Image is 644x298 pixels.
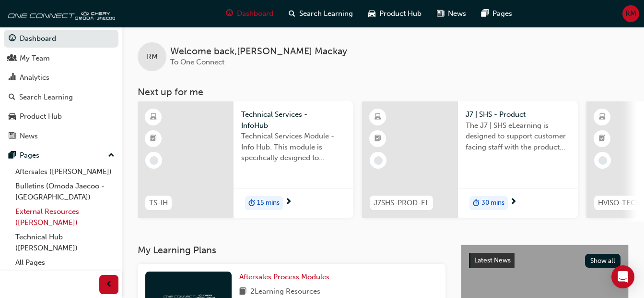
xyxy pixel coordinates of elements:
[474,4,520,24] a: pages-iconPages
[138,245,445,256] h3: My Learning Plans
[466,120,570,153] span: The J7 | SHS eLearning is designed to support customer facing staff with the product and sales in...
[257,198,280,209] span: 15 mins
[448,8,466,19] span: News
[239,273,329,281] span: Aftersales Process Modules
[12,179,118,204] a: Bulletins (Omoda Jaecoo - [GEOGRAPHIC_DATA])
[241,131,346,163] span: Technical Services Module - Info Hub. This module is specifically designed to address the require...
[9,74,16,82] span: chart-icon
[4,147,118,164] button: Pages
[611,265,634,288] div: Open Intercom Messenger
[4,69,118,87] a: Analytics
[20,131,38,142] div: News
[9,151,16,160] span: pages-icon
[362,101,578,218] a: J7SHS-PROD-ELJ7 | SHS - ProductThe J7 | SHS eLearning is designed to support customer facing staf...
[474,256,511,264] span: Latest News
[122,87,644,98] h3: Next up for me
[289,8,295,20] span: search-icon
[9,112,16,121] span: car-icon
[218,4,281,24] a: guage-iconDashboard
[473,197,480,210] span: duration-icon
[375,111,381,124] span: learningResourceType_ELEARNING-icon
[250,286,320,298] span: 2 Learning Resources
[9,35,16,43] span: guage-icon
[248,197,255,210] span: duration-icon
[9,93,15,102] span: search-icon
[375,133,381,145] span: booktick-icon
[429,4,474,24] a: news-iconNews
[492,8,512,19] span: Pages
[4,30,118,48] a: Dashboard
[12,230,118,255] a: Technical Hub ([PERSON_NAME])
[19,92,73,103] div: Search Learning
[299,8,353,19] span: Search Learning
[361,4,429,24] a: car-iconProduct Hub
[147,51,158,62] span: RM
[598,156,607,165] span: learningRecordVerb_NONE-icon
[281,4,361,24] a: search-iconSearch Learning
[4,28,118,147] button: DashboardMy TeamAnalyticsSearch LearningProduct HubNews
[374,198,429,209] span: J7SHS-PROD-EL
[20,111,62,122] div: Product Hub
[625,8,636,19] span: RM
[481,8,489,20] span: pages-icon
[4,50,118,67] a: My Team
[12,204,118,230] a: External Resources ([PERSON_NAME])
[368,8,375,20] span: car-icon
[150,156,158,165] span: learningRecordVerb_NONE-icon
[510,198,517,207] span: next-icon
[150,133,157,145] span: booktick-icon
[12,164,118,179] a: Aftersales ([PERSON_NAME])
[20,53,50,64] div: My Team
[437,8,444,20] span: news-icon
[585,254,621,268] button: Show all
[469,253,621,268] a: Latest NewsShow all
[170,46,347,57] span: Welcome back , [PERSON_NAME] Mackay
[12,255,118,270] a: All Pages
[239,272,333,283] a: Aftersales Process Modules
[466,109,570,120] span: J7 | SHS - Product
[237,8,273,19] span: Dashboard
[4,127,118,145] a: News
[379,8,422,19] span: Product Hub
[4,88,118,106] a: Search Learning
[4,108,118,125] a: Product Hub
[20,150,39,161] div: Pages
[622,5,639,22] button: RM
[138,101,353,218] a: TS-IHTechnical Services - InfoHubTechnical Services Module - Info Hub. This module is specificall...
[5,4,115,23] img: oneconnect
[226,8,233,20] span: guage-icon
[108,149,115,162] span: up-icon
[599,111,606,124] span: learningResourceType_ELEARNING-icon
[170,58,224,66] span: To One Connect
[20,72,49,83] div: Analytics
[481,198,504,209] span: 30 mins
[149,198,168,209] span: TS-IH
[239,286,246,298] span: book-icon
[150,111,157,124] span: learningResourceType_ELEARNING-icon
[9,54,16,63] span: people-icon
[285,198,292,207] span: next-icon
[241,109,346,131] span: Technical Services - InfoHub
[105,279,113,291] span: prev-icon
[9,132,16,141] span: news-icon
[599,133,606,145] span: booktick-icon
[374,156,383,165] span: learningRecordVerb_NONE-icon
